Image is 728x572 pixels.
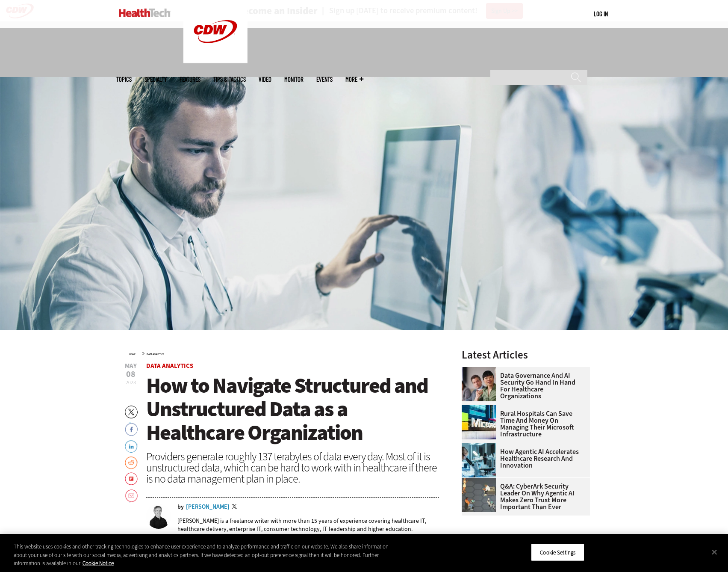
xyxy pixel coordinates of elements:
[125,363,137,369] span: May
[232,504,239,511] a: Twitter
[462,372,585,400] a: Data Governance and AI Security Go Hand in Hand for Healthcare Organizations
[462,478,500,485] a: Group of humans and robots accessing a network
[177,517,439,533] p: [PERSON_NAME] is a freelance writer with more than 15 years of experience covering healthcare IT,...
[183,56,248,65] a: CDW
[462,405,496,439] img: Microsoft building
[146,451,439,484] div: Providers generate roughly 137 terabytes of data every day. Most of it is unstructured data, whic...
[462,478,496,512] img: Group of humans and robots accessing a network
[594,10,608,18] a: Log in
[462,367,500,374] a: woman discusses data governance
[119,9,171,17] img: Home
[14,542,401,568] div: This website uses cookies and other tracking technologies to enhance user experience and to analy...
[462,448,585,469] a: How Agentic AI Accelerates Healthcare Research and Innovation
[705,542,724,561] button: Close
[177,504,184,510] span: by
[146,371,428,447] span: How to Navigate Structured and Unstructured Data as a Healthcare Organization
[180,76,200,83] a: Features
[147,353,164,356] a: Data Analytics
[462,405,500,412] a: Microsoft building
[531,543,584,561] button: Cookie Settings
[462,367,496,401] img: woman discusses data governance
[146,504,171,529] img: Brian Eastwood
[594,9,608,18] div: User menu
[213,76,246,83] a: Tips & Tactics
[284,76,304,83] a: MonITor
[186,504,230,510] a: [PERSON_NAME]
[462,443,496,477] img: scientist looks through microscope in lab
[144,76,167,83] span: Specialty
[259,76,271,83] a: Video
[125,370,137,379] span: 08
[462,443,500,450] a: scientist looks through microscope in lab
[462,410,585,438] a: Rural Hospitals Can Save Time and Money on Managing Their Microsoft Infrastructure
[129,353,136,356] a: Home
[345,76,363,83] span: More
[316,76,333,83] a: Events
[462,350,590,360] h3: Latest Articles
[462,483,585,510] a: Q&A: CyberArk Security Leader on Why Agentic AI Makes Zero Trust More Important Than Ever
[126,379,136,386] span: 2023
[116,76,132,83] span: Topics
[146,362,193,370] a: Data Analytics
[83,560,114,567] a: More information about your privacy
[129,350,439,356] div: »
